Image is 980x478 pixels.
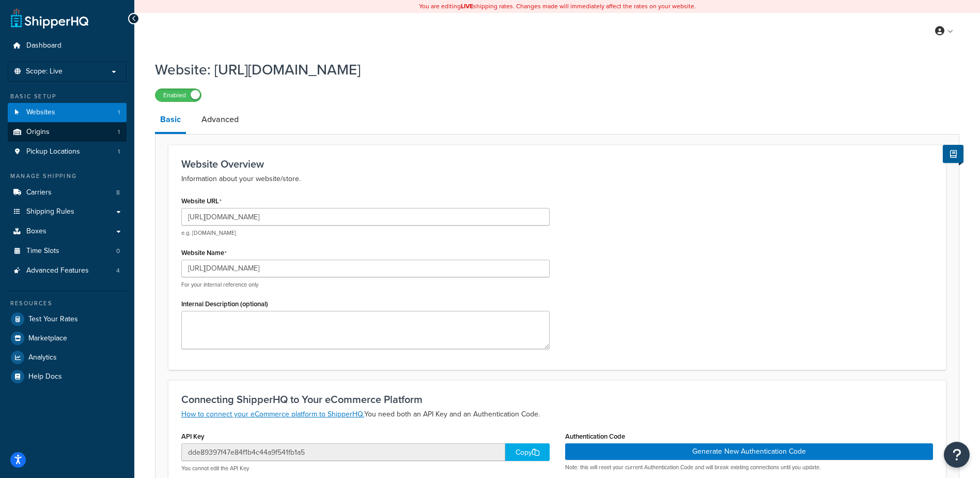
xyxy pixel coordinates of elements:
a: Shipping Rules [8,202,127,221]
a: Pickup Locations1 [8,142,127,161]
span: Pickup Locations [26,147,80,156]
a: Marketplace [8,329,127,348]
li: Origins [8,123,127,142]
label: Enabled [155,89,201,101]
h1: Website: [URL][DOMAIN_NAME] [155,59,946,80]
span: Marketplace [28,334,67,343]
li: Advanced Features [8,261,127,280]
b: LIVE [461,2,473,11]
a: Websites1 [8,103,127,122]
h3: Connecting ShipperHQ to Your eCommerce Platform [181,394,933,405]
span: Websites [26,108,55,117]
label: Authentication Code [565,432,625,440]
a: Advanced Features4 [8,261,127,280]
a: Time Slots0 [8,242,127,261]
span: 1 [118,147,120,156]
h3: Website Overview [181,158,933,170]
p: e.g. [DOMAIN_NAME] [181,229,550,237]
span: Carriers [26,188,52,197]
a: Test Your Rates [8,310,127,328]
p: Information about your website/store. [181,173,933,185]
label: Website URL [181,197,222,205]
a: Dashboard [8,36,127,55]
span: Shipping Rules [26,207,74,216]
span: Scope: Live [26,67,63,76]
div: Manage Shipping [8,172,127,181]
span: 4 [116,266,120,275]
span: 1 [118,108,120,117]
span: Help Docs [28,372,62,381]
a: How to connect your eCommerce platform to ShipperHQ. [181,409,364,420]
li: Websites [8,103,127,122]
span: Origins [26,128,50,137]
span: Boxes [26,227,46,236]
p: For your internal reference only [181,281,550,289]
a: Basic [155,107,186,134]
label: Internal Description (optional) [181,300,268,308]
div: Basic Setup [8,92,127,101]
button: Open Resource Center [944,442,970,468]
a: Origins1 [8,123,127,142]
span: Analytics [28,353,57,362]
span: 0 [116,247,120,256]
li: Carriers [8,183,127,202]
div: Resources [8,299,127,308]
span: Advanced Features [26,266,89,275]
span: 8 [116,188,120,197]
div: Copy [505,443,550,461]
p: Note: this will reset your current Authentication Code and will break existing connections until ... [565,464,934,471]
span: Time Slots [26,247,59,256]
li: Pickup Locations [8,142,127,161]
span: Test Your Rates [28,315,78,324]
p: You need both an API Key and an Authentication Code. [181,408,933,421]
span: Dashboard [26,41,61,50]
a: Help Docs [8,367,127,386]
a: Boxes [8,222,127,241]
label: API Key [181,432,205,440]
a: Analytics [8,348,127,367]
p: You cannot edit the API Key [181,465,550,472]
span: 1 [118,128,120,137]
label: Website Name [181,249,227,257]
li: Time Slots [8,242,127,261]
button: Show Help Docs [943,145,963,163]
a: Carriers8 [8,183,127,202]
a: Advanced [196,107,244,132]
button: Generate New Authentication Code [565,443,934,460]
